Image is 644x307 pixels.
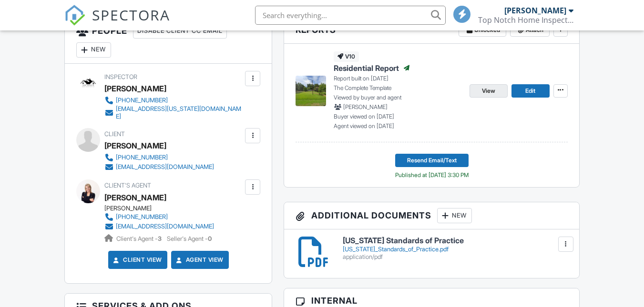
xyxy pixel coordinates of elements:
a: SPECTORA [64,13,170,33]
h3: Additional Documents [284,202,579,229]
div: [PHONE_NUMBER] [116,213,168,221]
a: [EMAIL_ADDRESS][US_STATE][DOMAIN_NAME] [104,105,243,120]
div: Top Notch Home Inspections LLC [478,15,573,25]
a: [PHONE_NUMBER] [104,212,214,222]
a: [PERSON_NAME] [104,190,166,205]
div: application/pdf [343,253,567,261]
a: [US_STATE] Standards of Practice [US_STATE]_Standards_of_Practice.pdf application/pdf [343,237,567,261]
strong: 3 [158,235,162,242]
img: The Best Home Inspection Software - Spectora [64,5,85,26]
div: [PERSON_NAME] [104,205,222,212]
a: [PHONE_NUMBER] [104,153,214,162]
div: [EMAIL_ADDRESS][US_STATE][DOMAIN_NAME] [116,105,243,120]
div: [US_STATE]_Standards_of_Practice.pdf [343,246,567,253]
span: Client's Agent - [116,235,163,242]
strong: 0 [208,235,212,242]
div: [PHONE_NUMBER] [116,154,168,161]
div: New [76,42,111,58]
input: Search everything... [255,6,446,25]
h6: [US_STATE] Standards of Practice [343,237,567,245]
div: [PERSON_NAME] [504,6,566,15]
div: Disable Client CC Email [133,23,227,39]
div: [PHONE_NUMBER] [116,97,168,104]
a: Client View [112,255,162,265]
div: New [437,208,472,223]
h3: People [65,18,272,64]
span: Inspector [104,73,137,80]
div: [EMAIL_ADDRESS][DOMAIN_NAME] [116,163,214,171]
a: [EMAIL_ADDRESS][DOMAIN_NAME] [104,162,214,172]
div: [PERSON_NAME] [104,81,166,96]
a: [PHONE_NUMBER] [104,96,243,105]
span: SPECTORA [92,5,170,25]
span: Client [104,130,125,138]
a: [EMAIL_ADDRESS][DOMAIN_NAME] [104,222,214,231]
div: [EMAIL_ADDRESS][DOMAIN_NAME] [116,223,214,230]
div: [PERSON_NAME] [104,139,166,153]
a: Agent View [174,255,224,265]
span: Seller's Agent - [167,235,212,242]
span: Client's Agent [104,182,151,189]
